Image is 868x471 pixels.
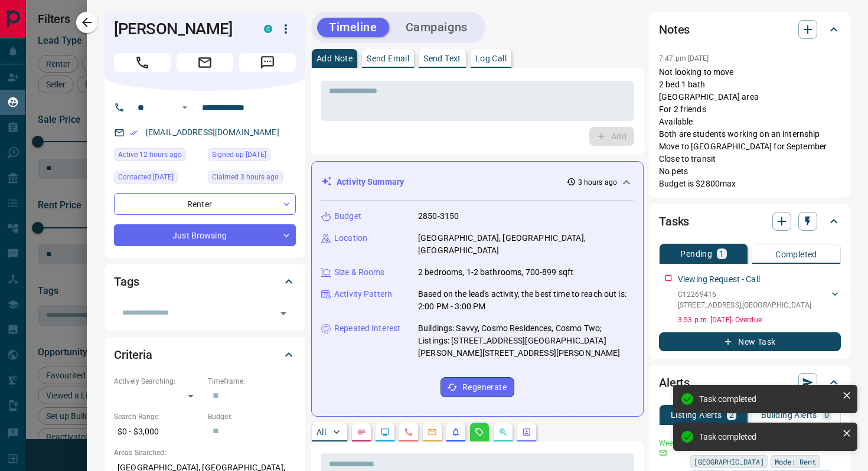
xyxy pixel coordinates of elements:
[659,438,683,449] p: Weekly
[178,100,192,115] button: Open
[208,171,296,187] div: Wed Aug 13 2025
[475,427,484,437] svg: Requests
[118,149,182,161] span: Active 12 hours ago
[659,15,841,44] div: Notes
[418,266,573,279] p: 2 bedrooms, 1-2 bathrooms, 700-899 sqft
[275,305,292,322] button: Open
[659,449,667,457] svg: Email
[418,210,459,223] p: 2850-3150
[659,373,690,392] h2: Alerts
[659,332,841,351] button: New Task
[418,322,634,359] p: Buildings: Savvy, Cosmo Residences, Cosmo Two; Listings: [STREET_ADDRESS][GEOGRAPHIC_DATA][PERSON...
[129,129,138,137] svg: Email Verified
[678,300,811,310] p: [STREET_ADDRESS] , [GEOGRAPHIC_DATA]
[659,368,841,397] div: Alerts
[334,266,385,279] p: Size & Rooms
[423,54,461,63] p: Send Text
[208,376,296,387] p: Timeframe:
[367,54,409,63] p: Send Email
[114,422,202,441] p: $0 - $3,000
[578,177,617,188] p: 3 hours ago
[678,273,760,286] p: Viewing Request - Call
[114,148,202,165] div: Tue Aug 12 2025
[498,427,508,437] svg: Opportunities
[114,376,202,387] p: Actively Searching:
[114,341,296,369] div: Criteria
[316,54,353,63] p: Add Note
[475,54,507,63] p: Log Call
[440,377,514,397] button: Regenerate
[451,427,461,437] svg: Listing Alerts
[775,250,817,259] p: Completed
[418,232,634,257] p: [GEOGRAPHIC_DATA], [GEOGRAPHIC_DATA], [GEOGRAPHIC_DATA]
[208,411,296,422] p: Budget:
[334,232,367,244] p: Location
[357,427,366,437] svg: Notes
[317,18,389,37] button: Timeline
[114,411,202,422] p: Search Range:
[114,267,296,296] div: Tags
[212,149,266,161] span: Signed up [DATE]
[239,53,296,72] span: Message
[659,20,690,39] h2: Notes
[699,394,837,404] div: Task completed
[114,272,139,291] h2: Tags
[114,53,171,72] span: Call
[678,315,841,325] p: 3:53 p.m. [DATE] - Overdue
[118,171,174,183] span: Contacted [DATE]
[114,224,296,246] div: Just Browsing
[114,345,152,364] h2: Criteria
[316,428,326,436] p: All
[418,288,634,313] p: Based on the lead's activity, the best time to reach out is: 2:00 PM - 3:00 PM
[394,18,479,37] button: Campaigns
[680,250,712,258] p: Pending
[659,66,841,190] p: Not looking to move 2 bed 1 bath [GEOGRAPHIC_DATA] area For 2 friends Available Both are students...
[659,212,689,231] h2: Tasks
[337,176,404,188] p: Activity Summary
[264,25,272,33] div: condos.ca
[334,210,361,223] p: Budget
[659,207,841,235] div: Tasks
[334,322,400,335] p: Repeated Interest
[146,127,279,137] a: [EMAIL_ADDRESS][DOMAIN_NAME]
[114,171,202,187] div: Wed Apr 05 2023
[719,250,724,258] p: 1
[321,171,634,193] div: Activity Summary3 hours ago
[114,447,296,458] p: Areas Searched:
[428,427,437,437] svg: Emails
[177,53,233,72] span: Email
[114,19,246,38] h1: [PERSON_NAME]
[208,148,296,165] div: Sat Sep 10 2022
[334,288,392,300] p: Activity Pattern
[212,171,279,183] span: Claimed 3 hours ago
[678,289,811,300] p: C12269416
[699,432,837,441] div: Task completed
[522,427,531,437] svg: Agent Actions
[678,287,841,313] div: C12269416[STREET_ADDRESS],[GEOGRAPHIC_DATA]
[659,54,709,63] p: 7:47 pm [DATE]
[404,427,413,437] svg: Calls
[114,193,296,215] div: Renter
[380,427,390,437] svg: Lead Browsing Activity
